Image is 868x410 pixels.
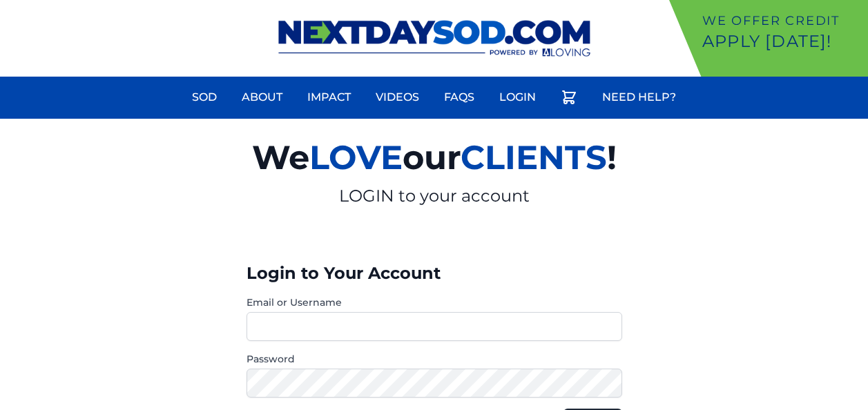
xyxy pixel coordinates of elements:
a: About [233,81,291,114]
a: Login [491,81,544,114]
label: Password [247,352,622,366]
label: Email or Username [247,295,622,309]
a: Need Help? [594,81,684,114]
a: Impact [299,81,359,114]
span: LOVE [309,137,403,177]
a: FAQs [436,81,483,114]
h2: We our ! [92,130,777,185]
p: LOGIN to your account [92,185,777,207]
h3: Login to Your Account [247,262,622,284]
span: CLIENTS [461,137,607,177]
a: Sod [184,81,225,114]
p: We offer Credit [702,11,862,30]
p: Apply [DATE]! [702,30,862,52]
a: Videos [367,81,427,114]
